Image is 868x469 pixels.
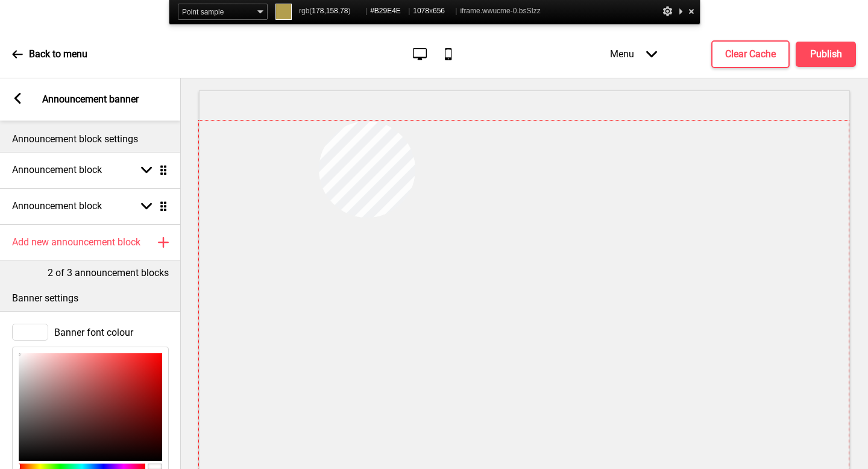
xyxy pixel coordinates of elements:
[12,324,169,341] div: Banner font colour
[370,4,405,19] span: #B29E4E
[12,133,169,146] p: Announcement block settings
[413,4,452,19] span: x
[12,292,169,305] p: Banner settings
[433,7,445,15] span: 656
[42,93,139,106] p: Announcement banner
[29,48,87,61] p: Back to menu
[725,48,776,61] h4: Clear Cache
[810,48,842,61] h4: Publish
[326,7,338,15] span: 158
[661,4,673,19] div: Options
[676,4,685,19] div: Collapse This Panel
[598,36,669,72] div: Menu
[340,7,348,15] span: 78
[299,4,362,19] span: rgb( , , )
[365,7,367,15] span: |
[12,200,102,213] h4: Announcement block
[455,7,457,15] span: |
[48,266,169,280] p: 2 of 3 announcement blocks
[796,42,856,67] button: Publish
[12,236,140,249] h4: Add new announcement block
[460,4,540,19] span: iframe
[685,4,697,19] div: Close and Stop Picking
[413,7,429,15] span: 1078
[12,38,87,71] a: Back to menu
[408,7,410,15] span: |
[312,7,324,15] span: 178
[54,327,133,338] span: Banner font colour
[480,7,541,15] span: .wwucme-0.bsSIzz
[12,163,102,177] h4: Announcement block
[711,40,790,68] button: Clear Cache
